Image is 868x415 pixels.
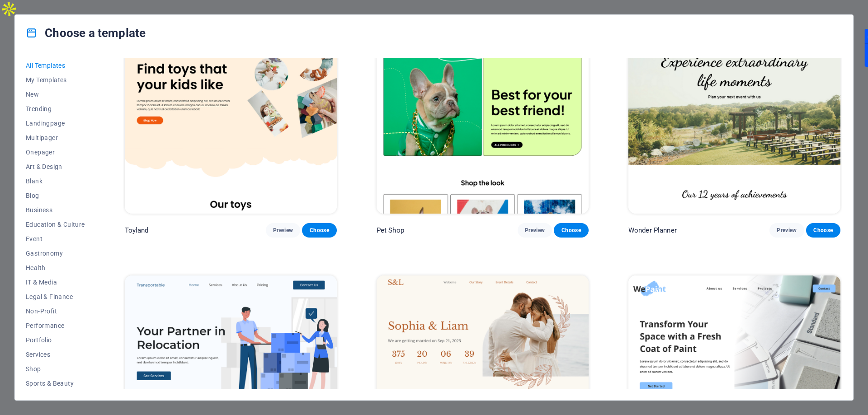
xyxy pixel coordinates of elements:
[377,19,589,214] img: Pet Shop
[26,304,85,318] button: Non-Profit
[26,289,85,304] button: Legal & Finance
[377,226,404,235] p: Pet Shop
[26,347,85,362] button: Services
[26,105,85,112] span: Trending
[518,223,552,238] button: Preview
[26,145,85,159] button: Onepager
[26,62,85,69] span: All Templates
[26,362,85,376] button: Shop
[26,376,85,391] button: Sports & Beauty
[26,333,85,347] button: Portfolio
[302,223,336,238] button: Choose
[26,250,85,257] span: Gastronomy
[26,177,85,185] span: Blank
[309,227,329,234] span: Choose
[26,120,85,127] span: Landingpage
[26,275,85,289] button: IT & Media
[266,223,300,238] button: Preview
[273,227,293,234] span: Preview
[813,227,833,234] span: Choose
[26,159,85,174] button: Art & Design
[26,203,85,217] button: Business
[26,322,85,329] span: Performance
[26,264,85,271] span: Health
[26,221,85,228] span: Education & Culture
[26,246,85,261] button: Gastronomy
[125,226,149,235] p: Toyland
[26,87,85,102] button: New
[26,365,85,373] span: Shop
[628,226,677,235] p: Wonder Planner
[26,336,85,344] span: Portfolio
[26,192,85,199] span: Blog
[26,318,85,333] button: Performance
[26,261,85,275] button: Health
[26,308,85,315] span: Non-Profit
[26,26,146,40] h4: Choose a template
[561,227,581,234] span: Choose
[26,232,85,246] button: Event
[26,58,85,73] button: All Templates
[554,223,588,238] button: Choose
[26,91,85,98] span: New
[806,223,840,238] button: Choose
[26,235,85,242] span: Event
[26,174,85,188] button: Blank
[26,102,85,116] button: Trending
[26,149,85,156] span: Onepager
[525,227,545,234] span: Preview
[26,217,85,232] button: Education & Culture
[769,223,804,238] button: Preview
[26,116,85,131] button: Landingpage
[26,380,85,387] span: Sports & Beauty
[26,188,85,203] button: Blog
[26,163,85,170] span: Art & Design
[26,134,85,141] span: Multipager
[125,19,337,214] img: Toyland
[628,19,840,214] img: Wonder Planner
[26,206,85,214] span: Business
[26,73,85,87] button: My Templates
[26,76,85,84] span: My Templates
[777,227,797,234] span: Preview
[26,279,85,286] span: IT & Media
[26,293,85,300] span: Legal & Finance
[26,131,85,145] button: Multipager
[26,351,85,358] span: Services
